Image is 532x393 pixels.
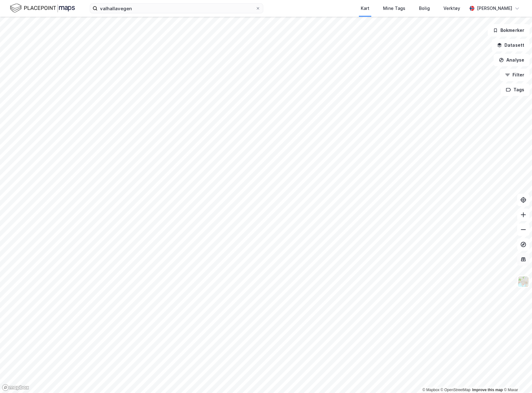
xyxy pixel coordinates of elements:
[2,384,29,391] a: Mapbox homepage
[500,69,530,81] button: Filter
[477,5,512,12] div: [PERSON_NAME]
[441,388,471,392] a: OpenStreetMap
[501,363,532,393] div: Kontrollprogram for chat
[517,276,529,287] img: Z
[10,3,75,14] img: logo.f888ab2527a4732fd821a326f86c7f29.svg
[501,84,530,96] button: Tags
[419,5,430,12] div: Bolig
[443,5,460,12] div: Verktøy
[488,24,530,37] button: Bokmerker
[383,5,405,12] div: Mine Tags
[501,363,532,393] iframe: Chat Widget
[422,388,439,392] a: Mapbox
[98,4,255,13] input: Søk på adresse, matrikkel, gårdeiere, leietakere eller personer
[472,388,503,392] a: Improve this map
[361,5,369,12] div: Kart
[492,39,530,51] button: Datasett
[494,54,530,66] button: Analyse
